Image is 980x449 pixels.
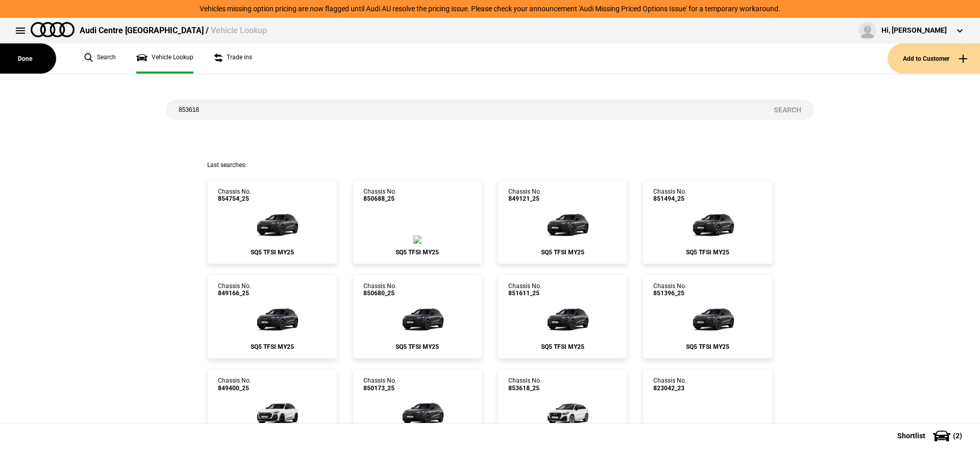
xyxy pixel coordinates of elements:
[532,203,593,244] img: Audi_GUBS5Y_25S_GX_6Y6Y_PAH_5MK_WA2_6FJ_PQ7_PYH_PWO_53D_(Nadin:_53D_5MK_6FJ_C56_PAH_PQ7_PWO_PYH_S...
[31,22,75,37] img: audi.png
[508,195,542,202] span: 849121_25
[882,423,980,448] button: Shortlist(2)
[508,385,542,392] span: 853618_25
[214,43,252,74] a: Trade ins
[218,377,251,392] div: Chassis No.
[218,249,326,256] div: SQ5 TFSI MY25
[218,385,251,392] span: 849400_25
[413,235,422,244] img: Audi_GUBS5Y_25S_GX_6Y6Y_PAH_5MK_WA2_6FJ_53A_PYH_PWO_2MB_(Nadin:_2MB_53A_5MK_6FJ_C56_PAH_PWO_PYH_W...
[211,26,267,35] span: Vehicle Lookup
[508,282,542,297] div: Chassis No.
[953,432,962,439] span: ( 2 )
[218,282,251,297] div: Chassis No.
[653,249,762,256] div: SQ5 TFSI MY25
[84,43,116,74] a: Search
[508,377,542,392] div: Chassis No.
[363,249,472,256] div: SQ5 TFSI MY25
[653,188,687,203] div: Chassis No.
[363,290,397,297] span: 850680_25
[363,195,397,202] span: 850688_25
[888,43,980,74] button: Add to Customer
[363,385,397,392] span: 850173_25
[653,282,687,297] div: Chassis No.
[653,290,687,297] span: 851396_25
[136,43,193,74] a: Vehicle Lookup
[363,282,397,297] div: Chassis No.
[207,161,247,169] span: Last searches:
[677,203,739,244] img: Audi_GUBS5Y_25S_GX_6Y6Y_PAH_2MB_5MK_WA2_3Y4_6FJ_3CX_PQ7_PYH_PWO_56T_(Nadin:_2MB_3CX_3Y4_56T_5MK_6...
[218,290,251,297] span: 849166_25
[166,100,761,120] input: Enter vehicle chassis number or other identifier.
[387,392,448,433] img: Audi_GUBS5Y_25S_GX_6Y6Y_PAH_5MK_WA2_6FJ_PQ7_53A_PYH_PWO_(Nadin:_53A_5MK_6FJ_C56_PAH_PQ7_PWO_PYH_W...
[508,290,542,297] span: 851611_25
[218,343,326,350] div: SQ5 TFSI MY25
[881,26,947,36] div: Hi, [PERSON_NAME]
[653,385,687,392] span: 823042_23
[218,188,251,203] div: Chassis No.
[532,392,593,433] img: Audi_GAGCGY_25_YM_2Y2Y_3FB_6XK_PXC_WA2_WA7_5TG_PAI_C7M_(Nadin:_3FB_5TG_6XK_C51_C7M_PAI_PXC_WA2_WA...
[241,297,303,338] img: Audi_GUBS5Y_25S_GX_N7N7_PAH_2MB_5MK_WA2_6FJ_PQ7_53A_PYH_PWO_Y4T_(Nadin:_2MB_53A_5MK_6FJ_C56_PAH_P...
[897,432,925,439] span: Shortlist
[218,195,251,202] span: 854754_25
[363,343,472,350] div: SQ5 TFSI MY25
[532,297,593,338] img: Audi_GUBS5Y_25S_GX_6Y6Y_PAH_5MK_WA2_6FJ_PQ7_53A_PYH_PWO_(Nadin:_53A_5MK_6FJ_C56_PAH_PQ7_PWO_PYH_W...
[761,100,814,120] button: Search
[241,392,303,433] img: Audi_GUBS5Y_25LE_GX_2Y2Y_PAH_6FJ_(Nadin:_6FJ_C56_PAH_S9S)_ext.png
[80,25,267,36] div: Audi Centre [GEOGRAPHIC_DATA] /
[653,195,687,202] span: 851494_25
[653,377,687,392] div: Chassis No.
[363,377,397,392] div: Chassis No.
[508,343,617,350] div: SQ5 TFSI MY25
[508,188,542,203] div: Chassis No.
[387,297,448,338] img: Audi_GUBS5Y_25S_GX_N7N7_PAH_2MB_5MK_WA2_3Y4_6FJ_PQ7_53A_PYH_PWO_Y4T_(Nadin:_2MB_3Y4_53A_5MK_6FJ_C...
[508,249,617,256] div: SQ5 TFSI MY25
[653,343,762,350] div: SQ5 TFSI MY25
[363,188,397,203] div: Chassis No.
[677,297,739,338] img: Audi_GUBS5Y_25S_GX_6Y6Y_PAH_WA2_6FJ_PQ7_PYH_PWO_53D_(Nadin:_53D_6FJ_C56_PAH_PQ7_PWO_PYH_WA2)_ext.png
[241,203,303,244] img: Audi_GUBS5Y_25S_OR_6Y6Y_PAH_WA2_6FJ_PQ7_53A_PYH_PWV_(Nadin:_53A_6FJ_C57_PAH_PQ7_PWV_PYH_WA2)_ext.png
